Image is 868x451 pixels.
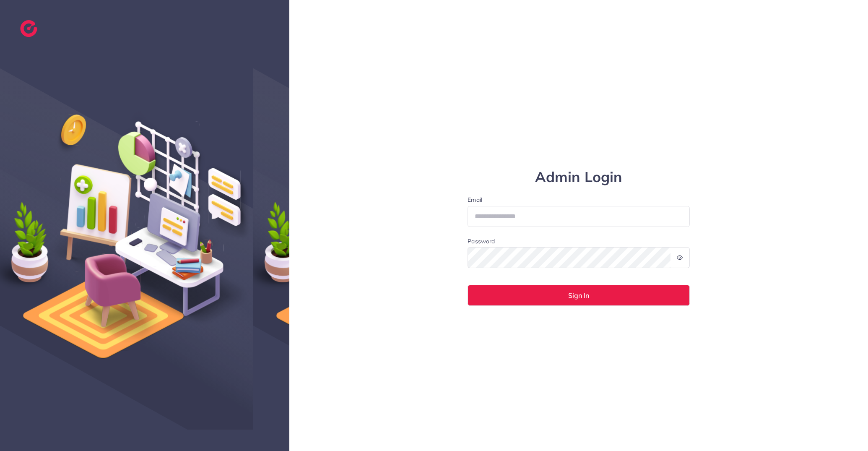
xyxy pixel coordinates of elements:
[468,285,690,306] button: Sign In
[468,237,495,245] label: Password
[468,169,690,186] h1: Admin Login
[468,196,690,204] label: Email
[20,20,37,37] img: logo
[568,292,589,299] span: Sign In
